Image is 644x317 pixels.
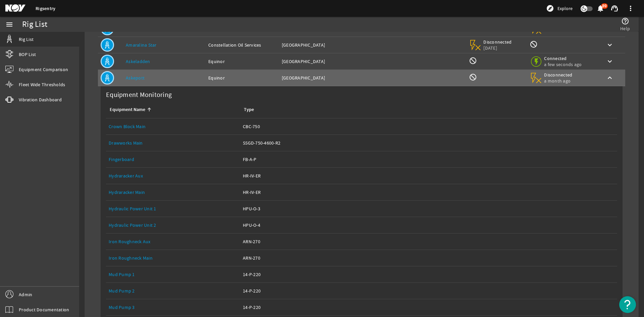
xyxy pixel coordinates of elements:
a: 14-P-220 [243,283,614,299]
div: Constellation Oil Services [208,42,276,48]
a: ARN-270 [243,233,614,250]
span: Explore [557,5,573,12]
a: Iron Roughneck Main [109,250,237,266]
a: HR-IV-ER [243,168,614,184]
span: Vibration Dashboard [19,96,62,103]
span: Disconnected [544,72,573,78]
a: FB-A-P [243,151,614,167]
mat-icon: keyboard_arrow_down [606,57,614,65]
div: Type [244,106,254,113]
a: Hydraracker Main [109,189,145,195]
div: [GEOGRAPHIC_DATA] [282,74,464,81]
span: BOP List [19,51,36,58]
div: Equipment Name [109,106,235,113]
mat-icon: help_outline [621,17,629,25]
a: Hydraulic Power Unit 1 [109,206,156,212]
button: more_vert [623,0,639,16]
a: Hydraulic Power Unit 2 [109,217,237,233]
a: Hydraracker Main [109,184,237,200]
a: Drawworks Main [109,140,143,146]
label: Equipment Monitoring [103,89,174,101]
a: Crown Block Main [109,123,146,129]
mat-icon: keyboard_arrow_down [606,41,614,49]
a: Askepott [126,75,145,81]
button: Explore [543,3,575,14]
a: Iron Roughneck Aux [109,239,151,245]
a: Hydraracker Aux [109,168,237,184]
div: Equipment Name [110,106,145,113]
mat-icon: menu [5,20,13,29]
div: 14-P-220 [243,271,614,278]
a: 14-P-220 [243,266,614,282]
div: 14-P-220 [243,304,614,311]
mat-icon: vibration [5,96,13,104]
mat-icon: Rig Monitoring not available for this rig [530,40,538,48]
a: Hydraulic Power Unit 1 [109,201,237,217]
span: a month ago [544,78,573,84]
a: Mud Pump 1 [109,271,135,277]
div: Equinor [208,74,276,81]
a: Mud Pump 3 [109,299,237,315]
span: Product Documentation [19,306,69,313]
button: 89 [597,5,604,12]
mat-icon: BOP Monitoring not available for this rig [469,73,477,81]
a: Askeladden [126,58,150,64]
div: SSGD-750-4600-R2 [243,140,614,146]
a: Fingerboard [109,156,134,162]
a: CBC-750 [243,118,614,135]
span: [DATE] [483,45,512,51]
div: HPU-O-3 [243,205,614,212]
div: ARN-270 [243,238,614,245]
span: Equipment Comparison [19,66,68,73]
a: ARN-270 [243,250,614,266]
a: Hydraracker Aux [109,173,143,179]
a: SSGD-750-4600-R2 [243,135,614,151]
mat-icon: BOP Monitoring not available for this rig [469,57,477,65]
a: Amaralina Star [126,42,157,48]
mat-icon: explore [546,4,554,12]
div: CBC-750 [243,123,614,130]
a: HPU-O-3 [243,201,614,217]
button: Open Resource Center [619,296,636,313]
span: Fleet Wide Thresholds [19,81,65,88]
div: [GEOGRAPHIC_DATA] [282,42,464,48]
div: [GEOGRAPHIC_DATA] [282,58,464,65]
a: Crown Block Main [109,118,237,135]
span: Admin [19,291,32,298]
a: Iron Roughneck Main [109,255,153,261]
div: 14-P-220 [243,287,614,294]
a: Mud Pump 2 [109,288,135,294]
a: Hydraulic Power Unit 2 [109,222,156,228]
div: HPU-O-4 [243,222,614,228]
a: 14-P-220 [243,299,614,315]
mat-icon: support_agent [610,4,619,12]
a: HR-IV-ER [243,184,614,200]
a: Mud Pump 1 [109,266,237,282]
a: Rigsentry [36,5,55,12]
div: Rig List [22,21,47,28]
span: Help [620,25,630,32]
a: Mud Pump 2 [109,283,237,299]
div: HR-IV-ER [243,189,614,196]
a: Fingerboard [109,151,237,167]
span: Rig List [19,36,34,43]
div: ARN-270 [243,255,614,261]
div: HR-IV-ER [243,172,614,179]
a: Mud Pump 3 [109,304,135,310]
a: Drawworks Main [109,135,237,151]
a: Iron Roughneck Aux [109,233,237,250]
div: FB-A-P [243,156,614,163]
a: HPU-O-4 [243,217,614,233]
span: Disconnected [483,39,512,45]
div: Equinor [208,58,276,65]
span: Connected [544,55,582,61]
div: Type [243,106,612,113]
mat-icon: notifications [596,4,604,12]
mat-icon: keyboard_arrow_up [606,74,614,82]
span: a few seconds ago [544,61,582,67]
